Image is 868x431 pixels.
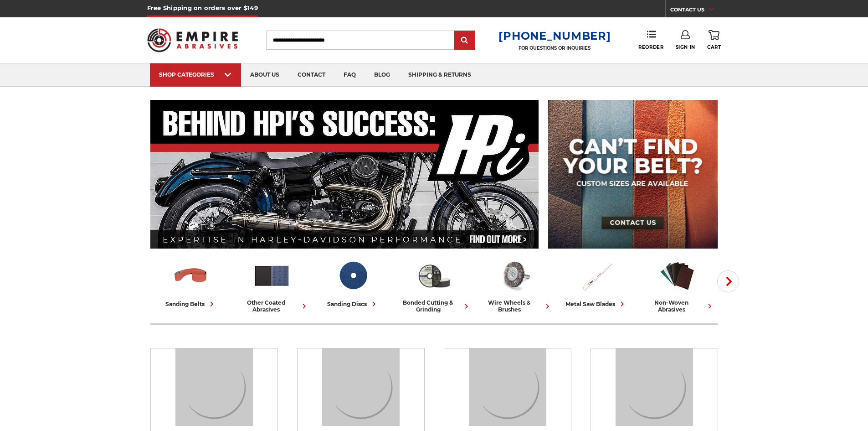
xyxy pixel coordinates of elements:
a: metal saw blades [560,257,633,309]
a: other coated abrasives [235,257,309,313]
a: contact [288,63,334,87]
a: CONTACT US [670,5,721,17]
div: SHOP CATEGORIES [159,71,232,78]
span: Sign In [676,44,695,50]
img: Bonded Cutting & Grinding [616,348,693,426]
a: [PHONE_NUMBER] [498,29,611,42]
img: Bonded Cutting & Grinding [415,257,453,295]
p: FOR QUESTIONS OR INQUIRIES [498,45,611,51]
img: Sanding Belts [172,257,210,295]
button: Next [717,270,739,292]
a: bonded cutting & grinding [397,257,471,313]
a: Reorder [638,30,663,50]
img: Sanding Belts [175,348,253,426]
a: about us [241,63,288,87]
span: Cart [707,44,721,50]
img: Non-woven Abrasives [658,257,696,295]
img: Other Coated Abrasives [253,257,291,295]
div: non-woven abrasives [641,299,714,313]
a: faq [334,63,365,87]
img: Other Coated Abrasives [322,348,400,426]
img: Wire Wheels & Brushes [496,257,534,295]
img: Metal Saw Blades [577,257,615,295]
div: metal saw blades [565,299,627,309]
a: sanding belts [154,257,228,309]
div: sanding discs [327,299,379,309]
a: wire wheels & brushes [478,257,552,313]
div: bonded cutting & grinding [397,299,471,313]
a: Cart [707,30,721,50]
a: shipping & returns [399,63,480,87]
img: Empire Abrasives [147,22,238,58]
a: sanding discs [316,257,390,309]
img: Banner for an interview featuring Horsepower Inc who makes Harley performance upgrades featured o... [150,100,539,249]
div: other coated abrasives [235,299,309,313]
div: wire wheels & brushes [478,299,552,313]
img: Sanding Discs [334,257,372,295]
img: promo banner for custom belts. [548,100,718,249]
span: Reorder [638,44,663,50]
a: non-woven abrasives [641,257,714,313]
div: sanding belts [165,299,216,309]
img: Sanding Discs [469,348,546,426]
input: Submit [456,31,474,50]
a: blog [365,63,399,87]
